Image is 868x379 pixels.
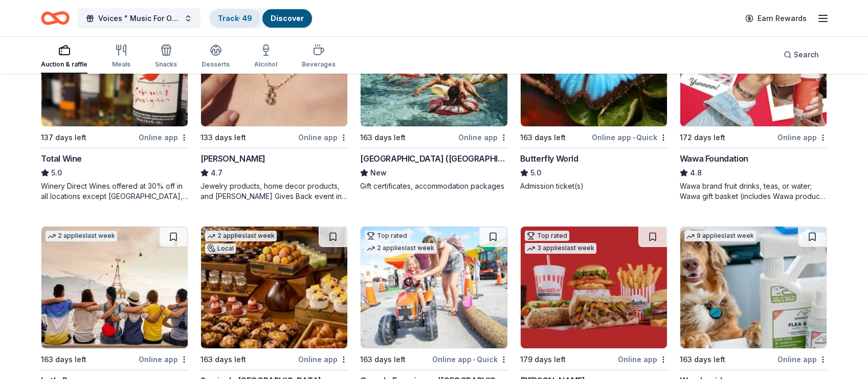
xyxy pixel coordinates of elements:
[680,181,827,202] div: Wawa brand fruit drinks, teas, or water; Wawa gift basket (includes Wawa products and coupons)
[41,152,82,165] div: Total Wine
[205,243,236,254] div: Local
[520,181,667,191] div: Admission ticket(s)
[530,167,541,179] span: 5.0
[618,353,667,366] div: Online app
[521,227,667,348] img: Image for Portillo's
[360,4,507,191] a: Image for Four Seasons Resort (Orlando)2 applieslast weekLocal163 days leftOnline app[GEOGRAPHIC_...
[473,355,475,364] span: •
[218,14,252,23] a: Track· 49
[432,353,508,366] div: Online app Quick
[298,131,348,144] div: Online app
[51,167,62,179] span: 5.0
[680,353,725,366] div: 163 days left
[458,131,508,144] div: Online app
[520,353,566,366] div: 179 days left
[794,49,819,61] span: Search
[680,152,748,165] div: Wawa Foundation
[360,353,406,366] div: 163 days left
[98,12,180,25] span: Voices " Music For Our Cause"
[739,9,813,28] a: Earn Rewards
[520,131,566,144] div: 163 days left
[139,353,188,366] div: Online app
[360,181,507,191] div: Gift certificates, accommodation packages
[680,4,827,202] a: Image for Wawa FoundationTop rated4 applieslast week172 days leftOnline appWawa Foundation4.8Wawa...
[365,231,409,241] div: Top rated
[41,6,70,30] a: Home
[41,181,188,202] div: Winery Direct Wines offered at 30% off in all locations except [GEOGRAPHIC_DATA], [GEOGRAPHIC_DAT...
[360,152,507,165] div: [GEOGRAPHIC_DATA] ([GEOGRAPHIC_DATA])
[302,40,336,74] button: Beverages
[361,227,507,348] img: Image for Crayola Experience (Orlando)
[775,44,827,65] button: Search
[254,60,277,69] div: Alcohol
[592,131,667,144] div: Online app Quick
[41,4,188,202] a: Image for Total WineTop rated5 applieslast week137 days leftOnline appTotal Wine5.0Winery Direct ...
[211,167,222,179] span: 4.7
[201,152,265,165] div: [PERSON_NAME]
[155,60,177,69] div: Snacks
[209,8,313,29] button: Track· 49Discover
[112,60,130,69] div: Meals
[201,227,347,348] img: Image for Seminole Hard Rock Hotel & Casino Hollywood
[690,167,702,179] span: 4.8
[41,131,86,144] div: 137 days left
[155,40,177,74] button: Snacks
[777,353,827,366] div: Online app
[202,40,230,74] button: Desserts
[525,243,596,254] div: 3 applies last week
[41,227,188,348] img: Image for Let's Roam
[365,243,436,254] div: 2 applies last week
[46,231,117,241] div: 2 applies last week
[202,60,230,69] div: Desserts
[78,8,201,29] button: Voices " Music For Our Cause"
[41,353,86,366] div: 163 days left
[777,131,827,144] div: Online app
[201,131,246,144] div: 133 days left
[525,231,569,241] div: Top rated
[254,40,277,74] button: Alcohol
[680,131,725,144] div: 172 days left
[271,14,304,23] a: Discover
[370,167,387,179] span: New
[139,131,188,144] div: Online app
[520,152,578,165] div: Butterfly World
[201,4,348,202] a: Image for Kendra ScottTop rated6 applieslast week133 days leftOnline app[PERSON_NAME]4.7Jewelry p...
[680,227,827,348] img: Image for Wondercide
[41,40,87,74] button: Auction & raffle
[520,4,667,191] a: Image for Butterfly WorldTop rated2 applieslast week163 days leftOnline app•QuickButterfly World5...
[205,231,277,241] div: 2 applies last week
[298,353,348,366] div: Online app
[201,181,348,202] div: Jewelry products, home decor products, and [PERSON_NAME] Gives Back event in-store or online (or ...
[112,40,130,74] button: Meals
[41,60,87,69] div: Auction & raffle
[633,133,635,142] span: •
[201,353,246,366] div: 163 days left
[360,131,406,144] div: 163 days left
[684,231,756,241] div: 9 applies last week
[302,60,336,69] div: Beverages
